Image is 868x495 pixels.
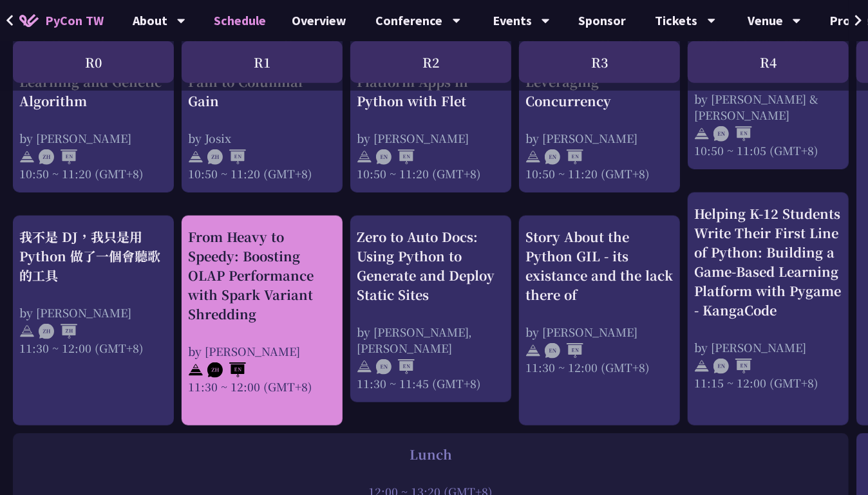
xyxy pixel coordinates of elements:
a: 我不是 DJ，我只是用 Python 做了一個會聽歌的工具 by [PERSON_NAME] 11:30 ~ 12:00 (GMT+8) [19,227,167,415]
div: by [PERSON_NAME] [188,343,336,359]
div: 10:50 ~ 11:05 (GMT+8) [694,142,842,158]
span: PyCon TW [45,11,104,30]
a: Zero to Auto Docs: Using Python to Generate and Deploy Static Sites by [PERSON_NAME], [PERSON_NAM... [357,227,505,391]
img: ENEN.5a408d1.svg [713,126,752,142]
div: by [PERSON_NAME] [357,130,505,146]
img: ENEN.5a408d1.svg [545,343,583,359]
a: Story About the Python GIL - its existance and the lack there of by [PERSON_NAME] 11:30 ~ 12:00 (... [525,227,674,415]
div: by [PERSON_NAME] [525,324,674,340]
div: 11:30 ~ 12:00 (GMT+8) [525,359,674,375]
img: svg+xml;base64,PHN2ZyB4bWxucz0iaHR0cDovL3d3dy53My5vcmcvMjAwMC9zdmciIHdpZHRoPSIyNCIgaGVpZ2h0PSIyNC... [694,126,710,142]
div: 11:15 ~ 12:00 (GMT+8) [694,375,842,391]
div: R1 [182,41,343,83]
div: R4 [688,41,849,83]
div: by [PERSON_NAME] & [PERSON_NAME] [694,91,842,123]
div: 10:50 ~ 11:20 (GMT+8) [525,165,674,182]
div: Zero to Auto Docs: Using Python to Generate and Deploy Static Sites [357,227,505,304]
div: by [PERSON_NAME] [19,304,167,321]
img: svg+xml;base64,PHN2ZyB4bWxucz0iaHR0cDovL3d3dy53My5vcmcvMjAwMC9zdmciIHdpZHRoPSIyNCIgaGVpZ2h0PSIyNC... [188,149,203,165]
img: svg+xml;base64,PHN2ZyB4bWxucz0iaHR0cDovL3d3dy53My5vcmcvMjAwMC9zdmciIHdpZHRoPSIyNCIgaGVpZ2h0PSIyNC... [694,359,710,374]
div: 10:50 ~ 11:20 (GMT+8) [19,165,167,182]
img: svg+xml;base64,PHN2ZyB4bWxucz0iaHR0cDovL3d3dy53My5vcmcvMjAwMC9zdmciIHdpZHRoPSIyNCIgaGVpZ2h0PSIyNC... [188,362,203,378]
div: Story About the Python GIL - its existance and the lack there of [525,227,674,304]
a: Helping K-12 Students Write Their First Line of Python: Building a Game-Based Learning Platform w... [694,204,842,415]
div: R2 [350,41,511,83]
img: svg+xml;base64,PHN2ZyB4bWxucz0iaHR0cDovL3d3dy53My5vcmcvMjAwMC9zdmciIHdpZHRoPSIyNCIgaGVpZ2h0PSIyNC... [19,324,35,339]
img: ZHZH.38617ef.svg [39,324,77,339]
div: by [PERSON_NAME] [694,339,842,355]
div: From Heavy to Speedy: Boosting OLAP Performance with Spark Variant Shredding [188,227,336,324]
img: ZHEN.371966e.svg [207,362,246,378]
a: From Heavy to Speedy: Boosting OLAP Performance with Spark Variant Shredding by [PERSON_NAME] 11:... [188,227,336,415]
div: by [PERSON_NAME] [525,130,674,146]
img: ENEN.5a408d1.svg [376,359,415,375]
div: 11:30 ~ 12:00 (GMT+8) [188,378,336,395]
img: Home icon of PyCon TW 2025 [19,14,39,27]
img: ENEN.5a408d1.svg [376,149,415,165]
div: 11:30 ~ 11:45 (GMT+8) [357,375,505,391]
img: svg+xml;base64,PHN2ZyB4bWxucz0iaHR0cDovL3d3dy53My5vcmcvMjAwMC9zdmciIHdpZHRoPSIyNCIgaGVpZ2h0PSIyNC... [357,149,372,165]
div: R3 [519,41,680,83]
img: svg+xml;base64,PHN2ZyB4bWxucz0iaHR0cDovL3d3dy53My5vcmcvMjAwMC9zdmciIHdpZHRoPSIyNCIgaGVpZ2h0PSIyNC... [525,343,541,359]
img: ZHEN.371966e.svg [207,149,246,165]
img: svg+xml;base64,PHN2ZyB4bWxucz0iaHR0cDovL3d3dy53My5vcmcvMjAwMC9zdmciIHdpZHRoPSIyNCIgaGVpZ2h0PSIyNC... [357,359,372,375]
div: 11:30 ~ 12:00 (GMT+8) [19,340,167,356]
div: by Josix [188,130,336,146]
a: PyCon TW [6,5,117,37]
div: Lunch [19,445,842,464]
div: Helping K-12 Students Write Their First Line of Python: Building a Game-Based Learning Platform w... [694,204,842,320]
div: by [PERSON_NAME], [PERSON_NAME] [357,324,505,356]
img: ENEN.5a408d1.svg [545,149,583,165]
div: R0 [13,41,174,83]
div: 10:50 ~ 11:20 (GMT+8) [357,165,505,182]
div: by [PERSON_NAME] [19,130,167,146]
img: svg+xml;base64,PHN2ZyB4bWxucz0iaHR0cDovL3d3dy53My5vcmcvMjAwMC9zdmciIHdpZHRoPSIyNCIgaGVpZ2h0PSIyNC... [19,149,35,165]
img: ENEN.5a408d1.svg [713,359,752,374]
img: ZHEN.371966e.svg [39,149,77,165]
div: 10:50 ~ 11:20 (GMT+8) [188,165,336,182]
img: svg+xml;base64,PHN2ZyB4bWxucz0iaHR0cDovL3d3dy53My5vcmcvMjAwMC9zdmciIHdpZHRoPSIyNCIgaGVpZ2h0PSIyNC... [525,149,541,165]
div: 我不是 DJ，我只是用 Python 做了一個會聽歌的工具 [19,227,167,285]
